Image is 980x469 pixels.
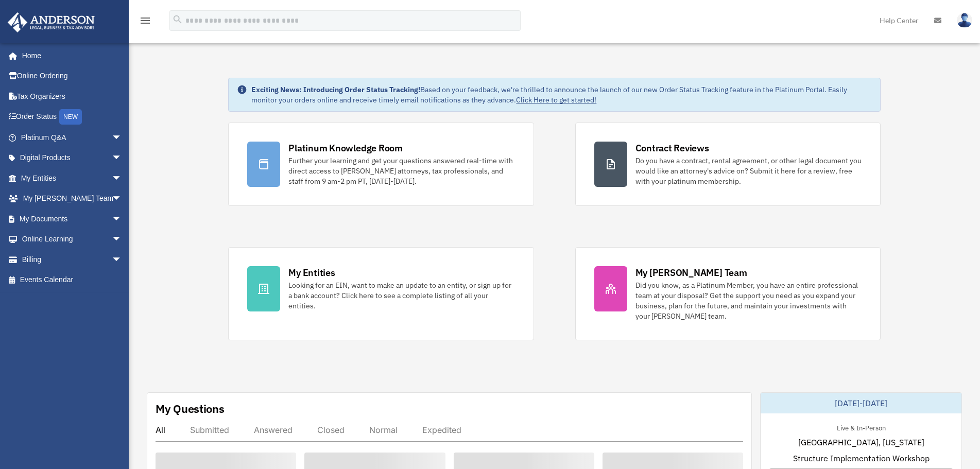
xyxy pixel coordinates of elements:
a: My [PERSON_NAME] Team Did you know, as a Platinum Member, you have an entire professional team at... [575,247,881,340]
a: Online Learningarrow_drop_down [7,229,137,250]
a: My Entitiesarrow_drop_down [7,168,137,188]
a: My Entities Looking for an EIN, want to make an update to an entity, or sign up for a bank accoun... [228,247,534,340]
div: Based on your feedback, we're thrilled to announce the launch of our new Order Status Tracking fe... [251,84,871,105]
div: [DATE]-[DATE] [761,393,961,413]
a: Click Here to get started! [516,95,596,105]
span: arrow_drop_down [112,249,132,270]
div: Contract Reviews [635,142,709,154]
div: Closed [317,425,345,435]
img: Anderson Advisors Platinum Portal [5,12,98,32]
i: search [172,14,183,25]
a: Events Calendar [7,270,137,290]
span: arrow_drop_down [112,127,132,148]
span: arrow_drop_down [112,188,132,210]
div: Answered [254,425,293,435]
div: Platinum Knowledge Room [288,142,403,154]
a: Platinum Q&Aarrow_drop_down [7,127,137,148]
div: All [156,425,165,435]
a: My [PERSON_NAME] Teamarrow_drop_down [7,188,137,209]
span: arrow_drop_down [112,168,132,189]
span: arrow_drop_down [112,148,132,169]
div: My Questions [156,401,225,416]
a: Contract Reviews Do you have a contract, rental agreement, or other legal document you would like... [575,123,881,206]
a: Home [7,45,132,66]
a: Billingarrow_drop_down [7,249,137,270]
div: My Entities [288,266,335,279]
div: Submitted [190,425,229,435]
span: arrow_drop_down [112,229,132,250]
a: My Documentsarrow_drop_down [7,209,137,229]
div: Did you know, as a Platinum Member, you have an entire professional team at your disposal? Get th... [635,280,862,321]
i: menu [139,14,151,27]
a: Platinum Knowledge Room Further your learning and get your questions answered real-time with dire... [228,123,534,206]
img: User Pic [957,13,972,28]
div: Live & In-Person [829,422,894,432]
a: Digital Productsarrow_drop_down [7,148,137,168]
div: Further your learning and get your questions answered real-time with direct access to [PERSON_NAM... [288,155,514,186]
a: menu [139,18,151,27]
strong: Exciting News: Introducing Order Status Tracking! [251,85,420,94]
div: My [PERSON_NAME] Team [635,266,747,279]
div: NEW [59,109,82,125]
div: Normal [369,425,398,435]
span: [GEOGRAPHIC_DATA], [US_STATE] [798,436,924,448]
span: arrow_drop_down [112,209,132,230]
a: Order StatusNEW [7,107,137,128]
div: Expedited [422,425,461,435]
div: Do you have a contract, rental agreement, or other legal document you would like an attorney's ad... [635,155,862,186]
div: Looking for an EIN, want to make an update to an entity, or sign up for a bank account? Click her... [288,280,514,311]
a: Tax Organizers [7,86,137,107]
span: Structure Implementation Workshop [793,452,930,464]
a: Online Ordering [7,66,137,86]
